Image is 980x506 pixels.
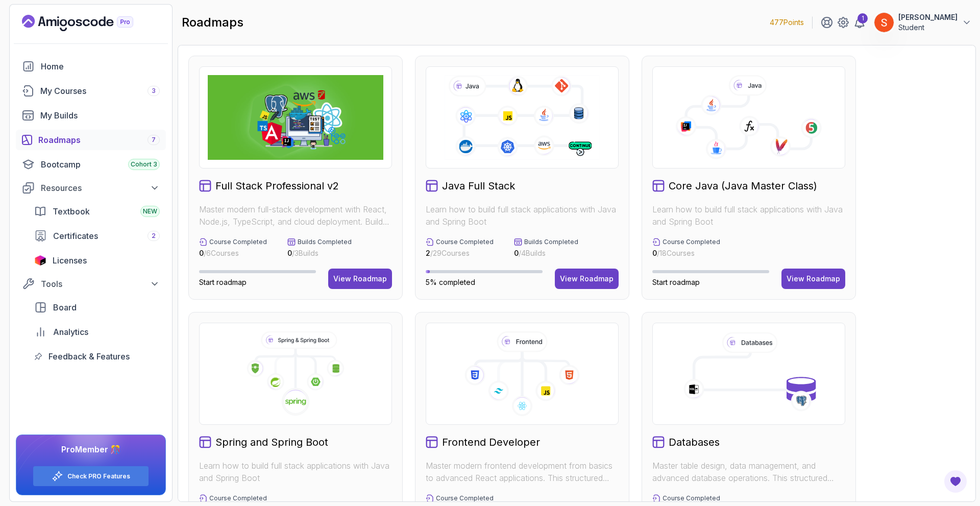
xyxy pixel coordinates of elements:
[874,13,894,32] img: user profile image
[524,238,578,246] p: Builds Completed
[426,249,430,257] span: 2
[28,346,166,367] a: feedback
[652,278,700,286] span: Start roadmap
[40,109,160,122] div: My Builds
[514,248,578,258] p: / 4 Builds
[28,297,166,318] a: board
[287,249,292,257] span: 0
[152,87,156,95] span: 3
[33,466,149,487] button: Check PRO Features
[555,269,619,289] button: View Roadmap
[199,278,247,286] span: Start roadmap
[53,301,77,314] span: Board
[16,154,166,175] a: bootcamp
[426,460,619,484] p: Master modern frontend development from basics to advanced React applications. This structured le...
[943,469,968,494] button: Open Feedback Button
[41,60,160,73] div: Home
[16,275,166,293] button: Tools
[28,250,166,271] a: licenses
[199,460,392,484] p: Learn how to build full stack applications with Java and Spring Boot
[67,472,130,480] a: Check PRO Features
[215,435,328,449] h2: Spring and Spring Boot
[787,274,840,284] div: View Roadmap
[442,179,515,193] h2: Java Full Stack
[298,238,352,246] p: Builds Completed
[53,326,88,338] span: Analytics
[652,248,720,258] p: / 18 Courses
[663,494,720,502] p: Course Completed
[16,56,166,77] a: home
[48,350,130,363] span: Feedback & Features
[669,435,720,449] h2: Databases
[209,238,267,246] p: Course Completed
[28,226,166,246] a: certificates
[53,230,98,242] span: Certificates
[426,248,494,258] p: / 29 Courses
[898,22,958,33] p: Student
[560,274,614,284] div: View Roadmap
[16,105,166,126] a: builds
[514,249,519,257] span: 0
[38,134,160,146] div: Roadmaps
[28,322,166,342] a: analytics
[199,248,267,258] p: / 6 Courses
[53,254,87,267] span: Licenses
[53,205,90,218] span: Textbook
[442,435,540,449] h2: Frontend Developer
[857,13,868,23] div: 1
[436,238,494,246] p: Course Completed
[22,15,157,31] a: Landing page
[426,278,475,286] span: 5% completed
[152,232,156,240] span: 2
[16,179,166,197] button: Resources
[16,81,166,101] a: courses
[41,278,160,290] div: Tools
[287,248,352,258] p: / 3 Builds
[40,85,160,97] div: My Courses
[781,269,845,289] button: View Roadmap
[199,249,204,257] span: 0
[770,17,804,28] p: 477 Points
[208,75,383,160] img: Full Stack Professional v2
[328,269,392,289] button: View Roadmap
[874,12,972,33] button: user profile image[PERSON_NAME]Student
[333,274,387,284] div: View Roadmap
[426,203,619,228] p: Learn how to build full stack applications with Java and Spring Boot
[28,201,166,222] a: textbook
[898,12,958,22] p: [PERSON_NAME]
[663,238,720,246] p: Course Completed
[143,207,157,215] span: NEW
[669,179,817,193] h2: Core Java (Java Master Class)
[652,203,845,228] p: Learn how to build full stack applications with Java and Spring Boot
[209,494,267,502] p: Course Completed
[853,16,866,29] a: 1
[41,182,160,194] div: Resources
[34,255,46,266] img: jetbrains icon
[131,160,157,168] span: Cohort 3
[652,249,657,257] span: 0
[652,460,845,484] p: Master table design, data management, and advanced database operations. This structured learning ...
[215,179,339,193] h2: Full Stack Professional v2
[182,14,243,31] h2: roadmaps
[152,136,156,144] span: 7
[199,203,392,228] p: Master modern full-stack development with React, Node.js, TypeScript, and cloud deployment. Build...
[16,130,166,150] a: roadmaps
[41,158,160,171] div: Bootcamp
[436,494,494,502] p: Course Completed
